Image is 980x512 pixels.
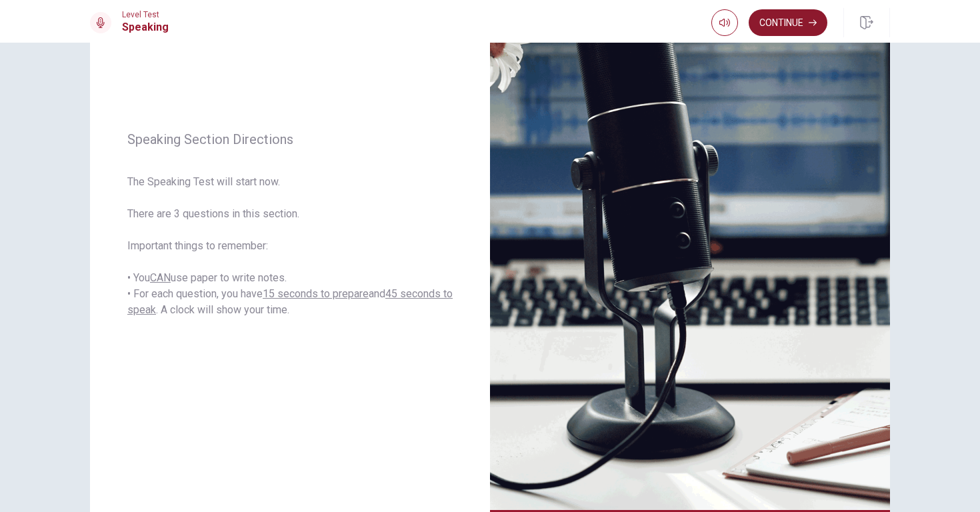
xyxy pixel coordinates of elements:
u: 15 seconds to prepare [263,287,369,300]
button: Continue [749,9,827,36]
span: Speaking Section Directions [127,131,453,147]
span: Level Test [122,10,169,19]
u: CAN [150,271,171,284]
span: The Speaking Test will start now. There are 3 questions in this section. Important things to reme... [127,174,453,318]
h1: Speaking [122,19,169,35]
